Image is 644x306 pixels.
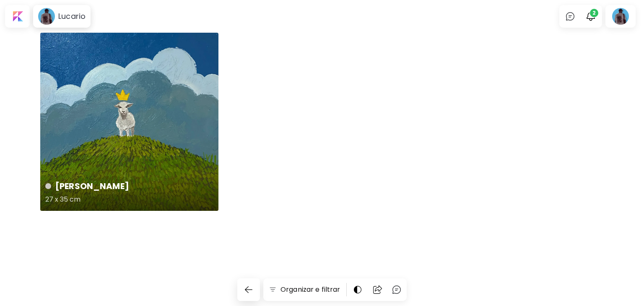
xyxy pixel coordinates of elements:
h6: Organizar e filtrar [280,285,340,295]
a: [PERSON_NAME]27 x 35 cmhttps://cdn.kaleido.art/CDN/Artwork/175708/Primary/medium.webp?updated=778751 [40,33,218,211]
h5: 27 x 35 cm [45,192,212,209]
img: chatIcon [392,285,402,295]
h4: [PERSON_NAME] [45,180,212,192]
img: bellIcon [586,11,596,21]
img: chatIcon [565,11,575,21]
a: back [237,278,263,301]
img: back [244,285,254,295]
button: back [237,278,260,301]
span: 2 [590,9,598,17]
button: bellIcon2 [584,9,598,23]
h6: Lucario [58,11,86,21]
